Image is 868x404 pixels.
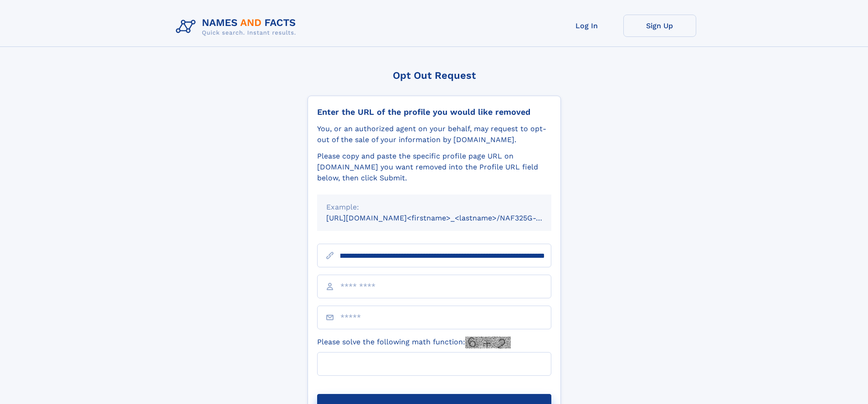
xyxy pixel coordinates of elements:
[623,15,696,37] a: Sign Up
[550,15,623,37] a: Log In
[326,214,569,222] small: [URL][DOMAIN_NAME]<firstname>_<lastname>/NAF325G-xxxxxxxx
[317,107,551,117] div: Enter the URL of the profile you would like removed
[317,123,551,145] div: You, or an authorized agent on your behalf, may request to opt-out of the sale of your informatio...
[317,151,551,184] div: Please copy and paste the specific profile page URL on [DOMAIN_NAME] you want removed into the Pr...
[317,337,511,348] label: Please solve the following math function:
[326,202,542,213] div: Example:
[172,15,303,39] img: Logo Names and Facts
[308,70,561,81] div: Opt Out Request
